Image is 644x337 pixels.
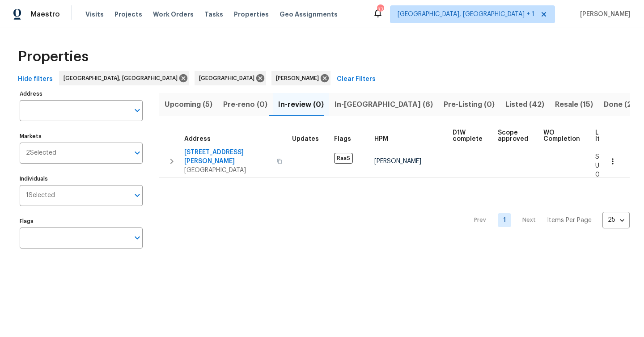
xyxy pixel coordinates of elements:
span: Projects [114,10,142,19]
span: Pre-reno (0) [223,98,267,111]
nav: Pagination Navigation [466,183,630,257]
span: [PERSON_NAME] [576,10,631,19]
button: Open [131,147,144,159]
span: Tasks [204,11,223,17]
span: 1 Selected [26,192,55,199]
span: HPM [374,136,388,142]
span: Maestro [30,10,60,19]
span: In-review (0) [278,98,324,111]
span: Work Orders [153,10,194,19]
label: Markets [20,134,143,139]
p: Items Per Page [547,216,592,225]
span: Clear Filters [337,74,376,85]
span: Address [184,136,211,142]
span: Visits [85,10,104,19]
span: 2 Selected [26,149,56,157]
div: 37 [377,5,383,14]
span: Pre-Listing (0) [444,98,495,111]
span: Resale (15) [555,98,593,111]
span: WO Completion [543,130,580,142]
span: Line Items [595,130,613,142]
span: [GEOGRAPHIC_DATA], [GEOGRAPHIC_DATA] + 1 [398,10,534,19]
span: Done (275) [604,98,643,111]
span: Flags [334,136,351,142]
button: Open [131,189,144,202]
span: Hide filters [18,74,53,85]
label: Individuals [20,176,143,181]
span: Geo Assignments [280,10,338,19]
div: 25 [602,208,630,232]
span: Properties [234,10,269,19]
div: [GEOGRAPHIC_DATA] [195,71,266,85]
div: [GEOGRAPHIC_DATA], [GEOGRAPHIC_DATA] [59,71,189,85]
span: Updates [292,136,319,142]
span: [PERSON_NAME] [276,74,322,83]
button: Hide filters [14,71,56,88]
label: Flags [20,219,143,224]
button: Open [131,232,144,244]
span: [GEOGRAPHIC_DATA] [184,166,271,175]
a: Goto page 1 [498,213,511,227]
span: Upcoming (5) [165,98,212,111]
span: [STREET_ADDRESS][PERSON_NAME] [184,148,271,166]
button: Open [131,104,144,117]
span: Sent: 0 [595,154,617,160]
span: [GEOGRAPHIC_DATA], [GEOGRAPHIC_DATA] [64,74,181,83]
span: Unsent: 0 [595,163,617,178]
span: Listed (42) [505,98,544,111]
span: In-[GEOGRAPHIC_DATA] (6) [335,98,433,111]
span: [GEOGRAPHIC_DATA] [199,74,258,83]
button: Clear Filters [333,71,379,88]
label: Address [20,91,143,97]
span: [PERSON_NAME] [374,158,421,164]
span: D1W complete [453,130,483,142]
span: RaaS [334,153,353,164]
div: [PERSON_NAME] [271,71,330,85]
span: Properties [18,52,89,61]
span: Scope approved [498,130,528,142]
